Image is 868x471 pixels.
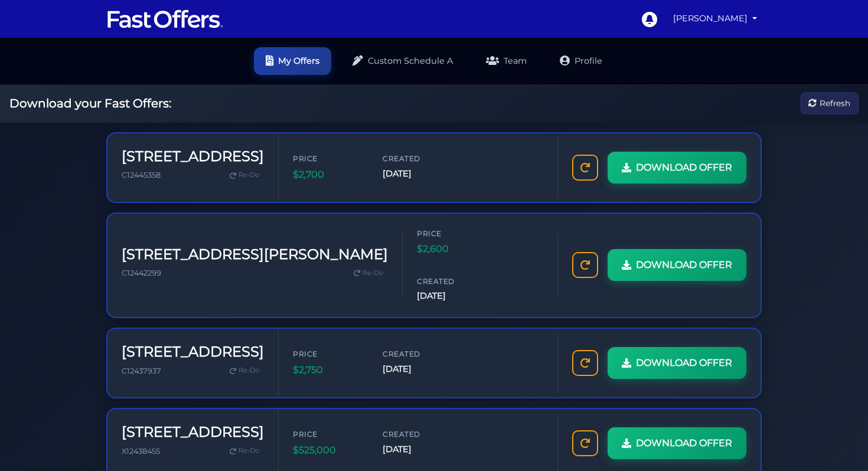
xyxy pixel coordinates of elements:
[383,348,453,359] span: Created
[9,96,171,110] h2: Download your Fast Offers:
[383,429,453,440] span: Created
[608,427,746,459] a: DOWNLOAD OFFER
[225,168,264,183] a: Re-Do
[363,268,383,279] span: Re-Do
[122,148,264,165] h3: [STREET_ADDRESS]
[417,276,488,287] span: Created
[636,257,732,273] span: DOWNLOAD OFFER
[293,153,364,164] span: Price
[417,228,488,239] span: Price
[383,167,453,181] span: [DATE]
[668,7,762,30] a: [PERSON_NAME]
[239,446,259,456] span: Re-Do
[548,47,614,75] a: Profile
[122,424,264,441] h3: [STREET_ADDRESS]
[636,160,732,175] span: DOWNLOAD OFFER
[122,344,264,361] h3: [STREET_ADDRESS]
[417,241,488,257] span: $2,600
[608,249,746,281] a: DOWNLOAD OFFER
[239,365,259,376] span: Re-Do
[122,447,160,456] span: X12438455
[383,362,453,376] span: [DATE]
[636,436,732,451] span: DOWNLOAD OFFER
[417,289,488,303] span: [DATE]
[293,362,364,378] span: $2,750
[293,429,364,440] span: Price
[474,47,539,75] a: Team
[349,266,388,281] a: Re-Do
[608,152,746,184] a: DOWNLOAD OFFER
[293,443,364,458] span: $525,000
[122,269,161,277] span: C12442299
[820,97,850,110] span: Refresh
[254,47,331,75] a: My Offers
[293,348,364,359] span: Price
[608,347,746,379] a: DOWNLOAD OFFER
[122,246,388,263] h3: [STREET_ADDRESS][PERSON_NAME]
[801,93,859,115] button: Refresh
[225,443,264,459] a: Re-Do
[122,367,161,375] span: C12437937
[636,355,732,371] span: DOWNLOAD OFFER
[383,443,453,456] span: [DATE]
[341,47,465,75] a: Custom Schedule A
[239,170,259,181] span: Re-Do
[383,153,453,164] span: Created
[225,363,264,378] a: Re-Do
[122,171,161,179] span: C12445358
[293,167,364,182] span: $2,700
